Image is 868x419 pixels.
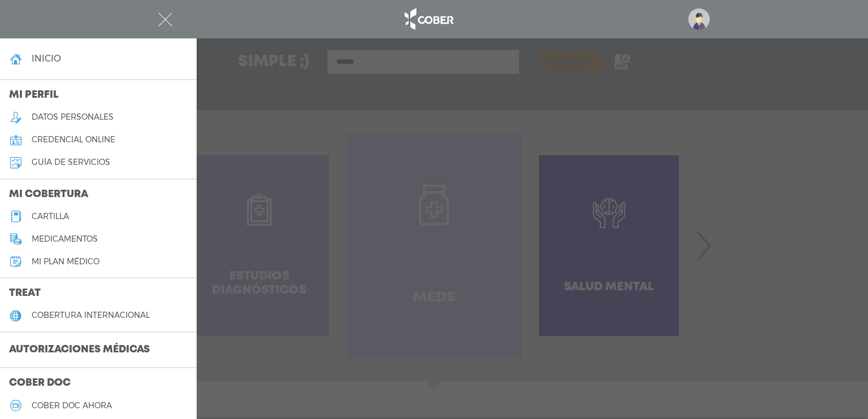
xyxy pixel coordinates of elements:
[32,257,99,267] h5: Mi plan médico
[32,234,98,244] h5: medicamentos
[32,311,150,320] h5: cobertura internacional
[688,8,710,30] img: profile-placeholder.svg
[32,112,114,122] h5: datos personales
[32,158,110,167] h5: guía de servicios
[32,212,69,221] h5: cartilla
[32,135,115,145] h5: credencial online
[32,401,112,411] h5: Cober doc ahora
[398,6,458,33] img: logo_cober_home-white.png
[32,53,61,64] h4: inicio
[158,12,172,27] img: Cober_menu-close-white.svg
